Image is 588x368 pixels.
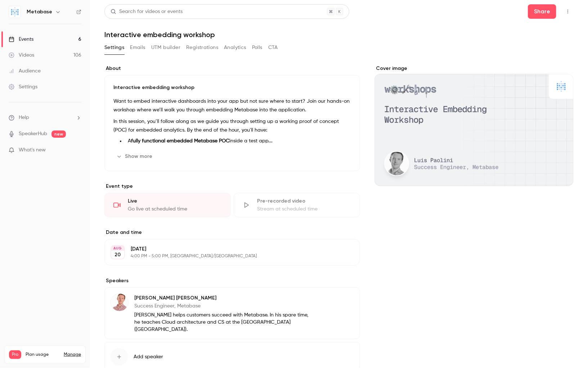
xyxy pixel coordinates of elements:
[134,311,313,333] p: [PERSON_NAME] helps customers succeed with Metabase. In his spare time, he teaches Cloud architec...
[104,65,360,72] label: About
[528,4,556,19] button: Share
[104,42,124,53] button: Settings
[9,83,37,90] div: Settings
[104,30,574,39] h1: Interactive embedding workshop
[113,84,351,91] p: Interactive embedding workshop
[104,287,360,339] div: Luis Paolini[PERSON_NAME] [PERSON_NAME]Success Engineer, Metabase[PERSON_NAME] helps customers su...
[113,97,351,114] p: Want to embed interactive dashboards into your app but not sure where to start? Join our hands-on...
[131,253,322,259] p: 4:00 PM - 5:00 PM, [GEOGRAPHIC_DATA]/[GEOGRAPHIC_DATA]
[9,67,41,75] div: Audience
[104,229,360,236] label: Date and time
[111,8,183,15] div: Search for videos or events
[134,294,313,302] p: [PERSON_NAME] [PERSON_NAME]
[9,350,21,359] span: Pro
[64,352,81,358] a: Manage
[113,151,157,162] button: Show more
[134,302,313,310] p: Success Engineer, Metabase
[104,277,360,284] label: Speakers
[104,193,231,217] div: LiveGo live at scheduled time
[234,193,360,217] div: Pre-recorded videoStream at scheduled time
[9,36,33,43] div: Events
[51,130,66,138] span: new
[26,352,59,358] span: Plan usage
[128,205,222,213] div: Go live at scheduled time
[186,42,218,53] button: Registrations
[125,137,351,145] li: A inside a test app.
[19,146,46,154] span: What's new
[128,198,222,205] div: Live
[9,114,81,121] li: help-dropdown-opener
[19,114,29,121] span: Help
[9,52,34,59] div: Videos
[73,147,81,154] iframe: Noticeable Trigger
[19,130,47,138] a: SpeakerHub
[257,205,351,213] div: Stream at scheduled time
[113,117,351,134] p: In this session, you’ll follow along as we guide you through setting up a working proof of concep...
[374,65,574,186] section: Cover image
[134,353,163,360] span: Add speaker
[151,42,180,53] button: UTM builder
[131,245,322,253] p: [DATE]
[27,8,52,15] h6: Metabase
[268,42,278,53] button: CTA
[104,183,360,190] p: Event type
[9,6,21,18] img: Metabase
[374,65,574,72] label: Cover image
[257,198,351,205] div: Pre-recorded video
[224,42,246,53] button: Analytics
[252,42,262,53] button: Polls
[111,294,128,311] img: Luis Paolini
[130,42,145,53] button: Emails
[131,138,229,143] strong: fully functional embedded Metabase POC
[111,246,124,251] div: AUG
[115,251,121,258] p: 20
